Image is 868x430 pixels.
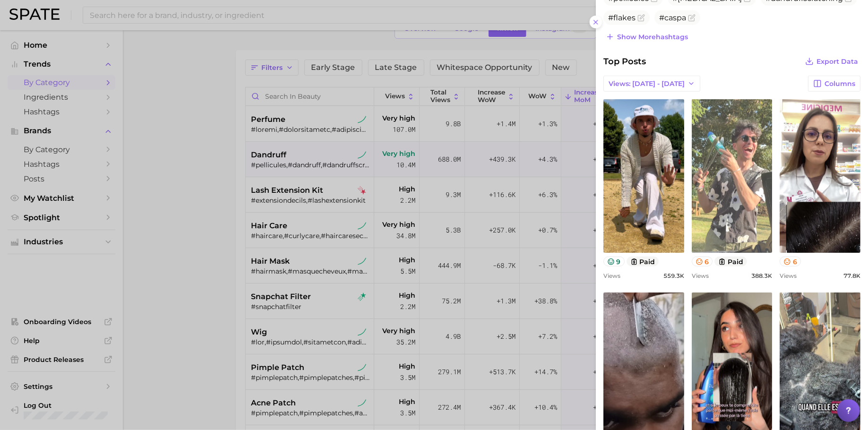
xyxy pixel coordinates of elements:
button: Views: [DATE] - [DATE] [603,76,700,92]
button: 6 [780,257,801,267]
span: Columns [825,80,855,88]
span: Views [692,272,709,279]
span: Show more hashtags [617,33,688,41]
span: Views [603,272,620,279]
button: paid [627,257,659,267]
button: Show morehashtags [603,30,690,43]
button: Flag as miscategorized or irrelevant [637,14,645,22]
span: Export Data [816,58,858,66]
button: Export Data [803,55,860,68]
button: Flag as miscategorized or irrelevant [688,14,696,22]
button: Columns [808,76,860,92]
button: 6 [692,257,713,267]
span: Views [780,272,797,279]
span: #caspa [659,13,686,22]
span: #flakes [608,13,636,22]
span: 559.3k [663,272,684,279]
span: Views: [DATE] - [DATE] [609,80,685,88]
button: paid [714,257,747,267]
span: 388.3k [751,272,772,279]
span: Top Posts [603,55,646,68]
span: 77.8k [843,272,860,279]
button: 9 [603,257,625,267]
